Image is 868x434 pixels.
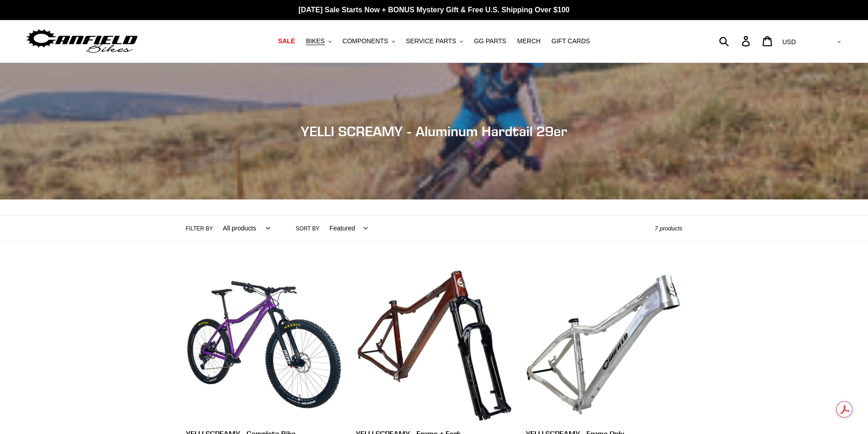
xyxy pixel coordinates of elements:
[186,225,213,233] label: Filter by
[306,37,324,45] span: BIKES
[724,31,747,51] input: Search
[474,37,506,45] span: GG PARTS
[517,37,540,45] span: MERCH
[406,37,456,45] span: SERVICE PARTS
[296,225,319,233] label: Sort by
[401,35,467,47] button: SERVICE PARTS
[469,35,511,47] a: GG PARTS
[273,35,299,47] a: SALE
[338,35,400,47] button: COMPONENTS
[513,35,545,47] a: MERCH
[25,27,139,56] img: Canfield Bikes
[343,37,388,45] span: COMPONENTS
[655,225,683,232] span: 7 products
[301,123,567,139] span: YELLI SCREAMY - Aluminum Hardtail 29er
[301,35,336,47] button: BIKES
[278,37,295,45] span: SALE
[551,37,590,45] span: GIFT CARDS
[547,35,595,47] a: GIFT CARDS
